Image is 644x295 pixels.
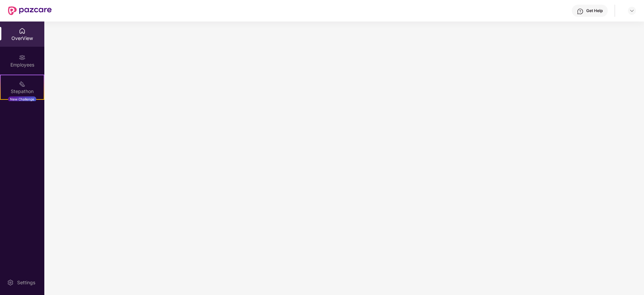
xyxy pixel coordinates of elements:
[1,88,44,95] div: Stepathon
[15,279,37,286] div: Settings
[19,54,26,61] img: svg+xml;base64,PHN2ZyBpZD0iRW1wbG95ZWVzIiB4bWxucz0iaHR0cDovL3d3dy53My5vcmcvMjAwMC9zdmciIHdpZHRoPS...
[586,8,603,13] div: Get Help
[629,8,635,13] img: svg+xml;base64,PHN2ZyBpZD0iRHJvcGRvd24tMzJ4MzIiIHhtbG5zPSJodHRwOi8vd3d3LnczLm9yZy8yMDAwL3N2ZyIgd2...
[577,8,584,15] img: svg+xml;base64,PHN2ZyBpZD0iSGVscC0zMngzMiIgeG1sbnM9Imh0dHA6Ly93d3cudzMub3JnLzIwMDAvc3ZnIiB3aWR0aD...
[19,81,26,87] img: svg+xml;base64,PHN2ZyB4bWxucz0iaHR0cDovL3d3dy53My5vcmcvMjAwMC9zdmciIHdpZHRoPSIyMSIgaGVpZ2h0PSIyMC...
[8,96,36,102] div: New Challenge
[7,279,14,286] img: svg+xml;base64,PHN2ZyBpZD0iU2V0dGluZy0yMHgyMCIgeG1sbnM9Imh0dHA6Ly93d3cudzMub3JnLzIwMDAvc3ZnIiB3aW...
[19,28,26,34] img: svg+xml;base64,PHN2ZyBpZD0iSG9tZSIgeG1sbnM9Imh0dHA6Ly93d3cudzMub3JnLzIwMDAvc3ZnIiB3aWR0aD0iMjAiIG...
[8,6,52,15] img: New Pazcare Logo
